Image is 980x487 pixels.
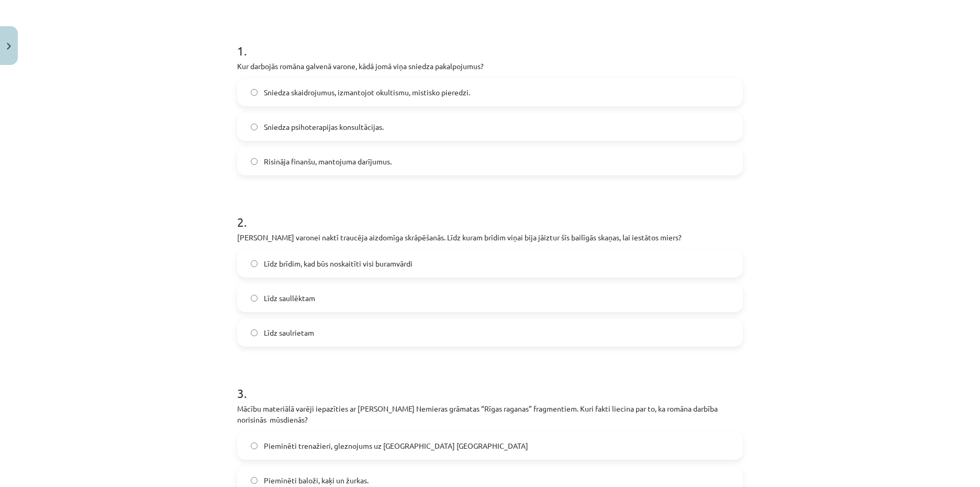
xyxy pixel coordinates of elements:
span: Līdz saulrietam [264,327,314,338]
input: Līdz saullēktam [251,295,258,302]
img: icon-close-lesson-0947bae3869378f0d4975bcd49f059093ad1ed9edebbc8119c70593378902aed.svg [7,43,11,50]
h1: 2 . [237,196,743,229]
input: Līdz brīdim, kad būs noskaitīti visi buramvārdi [251,260,258,267]
input: Risināja finanšu, mantojuma darījumus. [251,158,258,165]
span: Līdz brīdim, kad būs noskaitīti visi buramvārdi [264,258,413,269]
input: Sniedza skaidrojumus, izmantojot okultismu, mistisko pieredzi. [251,89,258,96]
input: Pieminēti baloži, kaķi un žurkas. [251,477,258,484]
input: Pieminēti trenažieri, gleznojums uz [GEOGRAPHIC_DATA] [GEOGRAPHIC_DATA] [251,442,258,449]
input: Sniedza psihoterapijas konsultācijas. [251,124,258,130]
p: [PERSON_NAME] varonei naktī traucēja aizdomīga skrāpēšanās. Līdz kuram brīdim viņai bija jāiztur ... [237,232,743,243]
span: Pieminēti baloži, kaķi un žurkas. [264,475,369,486]
p: Mācību materiālā varēji iepazīties ar [PERSON_NAME] Nemieras grāmatas “Rīgas raganas” fragmentiem... [237,403,743,425]
h1: 3 . [237,368,743,400]
span: Sniedza psihoterapijas konsultācijas. [264,121,384,132]
h1: 1 . [237,25,743,58]
span: Sniedza skaidrojumus, izmantojot okultismu, mistisko pieredzi. [264,87,470,98]
span: Līdz saullēktam [264,293,315,304]
p: Kur darbojās romāna galvenā varone, kādā jomā viņa sniedza pakalpojumus? [237,61,743,72]
span: Risināja finanšu, mantojuma darījumus. [264,156,392,167]
input: Līdz saulrietam [251,329,258,336]
span: Pieminēti trenažieri, gleznojums uz [GEOGRAPHIC_DATA] [GEOGRAPHIC_DATA] [264,440,528,451]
